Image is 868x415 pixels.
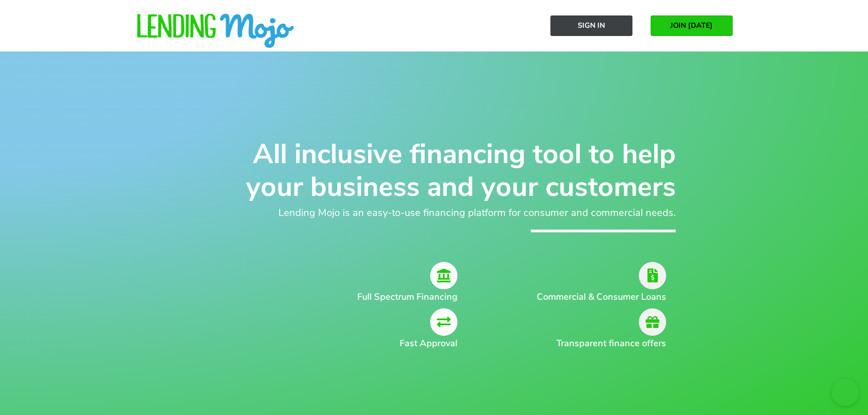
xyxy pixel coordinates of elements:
h2: Lending Mojo is an easy-to-use financing platform for consumer and commercial needs. [193,205,676,220]
h2: Transparent finance offers [521,337,666,350]
h2: Fast Approval [234,337,458,350]
span: Sign In [578,21,605,30]
h2: Commercial & Consumer Loans [521,290,666,304]
span: JOIN [DATE] [670,21,713,30]
a: JOIN [DATE] [651,15,733,36]
a: Sign In [550,15,632,36]
img: lm-horizontal-logo [136,14,295,49]
iframe: chat widget [832,379,859,406]
h1: All inclusive financing tool to help your business and your customers [193,138,676,203]
h2: Full Spectrum Financing [234,290,458,304]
